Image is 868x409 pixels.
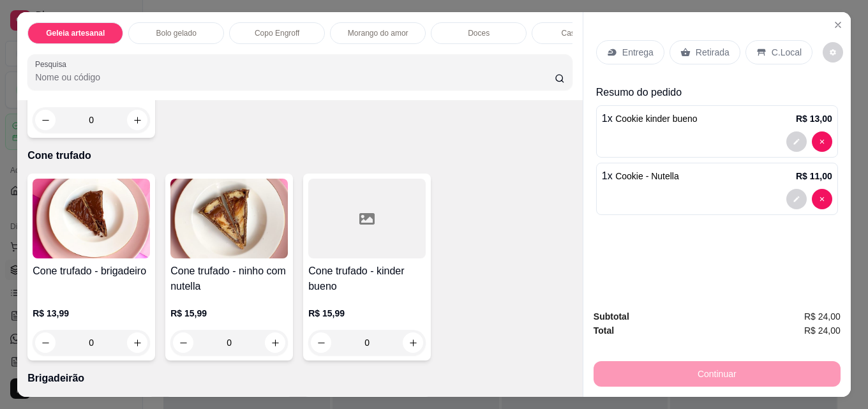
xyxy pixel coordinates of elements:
[615,171,679,181] span: Cookie - Nutella
[33,307,150,320] p: R$ 13,99
[804,309,841,323] span: R$ 24,00
[602,111,698,126] p: 1 x
[696,46,730,59] p: Retirada
[33,264,150,279] h4: Cone trufado - brigadeiro
[615,114,697,124] span: Cookie kinder bueno
[35,59,71,70] label: Pesquisa
[823,42,843,63] button: decrease-product-quantity
[35,71,555,84] input: Pesquisa
[596,85,838,100] p: Resumo do pedido
[804,323,841,338] span: R$ 24,00
[255,28,300,38] p: Copo Engroff
[170,264,288,294] h4: Cone trufado - ninho com nutella
[33,179,150,258] img: product-image
[812,189,832,209] button: decrease-product-quantity
[594,311,629,322] strong: Subtotal
[812,131,832,152] button: decrease-product-quantity
[602,168,679,184] p: 1 x
[403,332,423,353] button: increase-product-quantity
[27,371,572,386] p: Brigadeirão
[468,28,490,38] p: Doces
[156,28,197,38] p: Bolo gelado
[594,325,614,336] strong: Total
[173,332,193,353] button: decrease-product-quantity
[46,28,105,38] p: Geleia artesanal
[35,110,56,130] button: decrease-product-quantity
[308,264,426,294] h4: Cone trufado - kinder bueno
[562,28,598,38] p: Caseirinho
[796,170,832,182] p: R$ 11,00
[265,332,285,353] button: increase-product-quantity
[348,28,408,38] p: Morango do amor
[27,148,572,163] p: Cone trufado
[828,15,848,35] button: Close
[796,112,832,125] p: R$ 13,00
[622,46,654,59] p: Entrega
[786,131,807,152] button: decrease-product-quantity
[308,307,426,320] p: R$ 15,99
[772,46,802,59] p: C.Local
[35,332,56,353] button: decrease-product-quantity
[127,332,147,353] button: increase-product-quantity
[311,332,331,353] button: decrease-product-quantity
[170,307,288,320] p: R$ 15,99
[127,110,147,130] button: increase-product-quantity
[786,189,807,209] button: decrease-product-quantity
[170,179,288,258] img: product-image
